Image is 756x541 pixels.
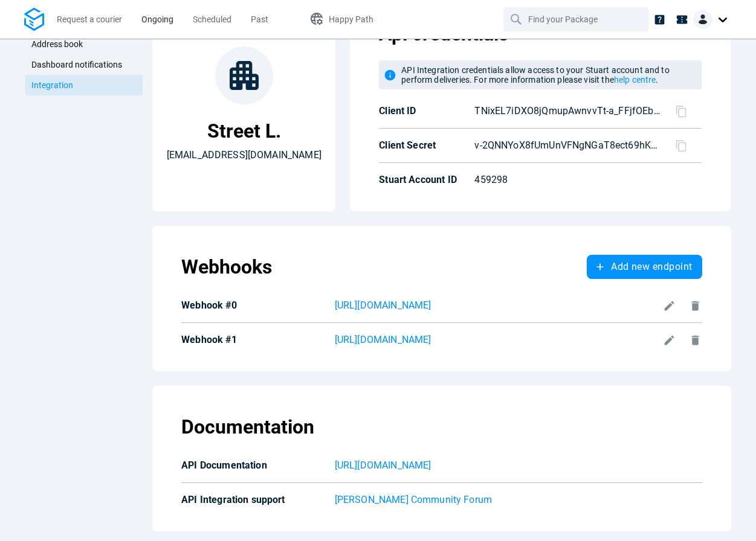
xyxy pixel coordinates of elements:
p: 459298 [474,173,647,187]
input: Find your Package [528,8,626,31]
span: Scheduled [193,14,231,24]
span: Dashboard notifications [31,60,122,69]
p: API Documentation [181,459,330,472]
p: Webhook #0 [181,299,330,312]
p: v-2QNNYoX8fUmUnVFNgNGaT8ect69hKhO_Szy0Z17To [474,138,661,153]
p: Stuart Account ID [379,174,470,186]
span: Integration [31,80,73,90]
p: Client Secret [379,139,470,152]
button: Add new endpoint [587,255,702,279]
a: Integration [25,75,143,95]
img: Client [693,10,712,29]
a: Address book [25,34,143,54]
a: Dashboard notifications [25,54,143,75]
span: Request a courier [57,14,122,24]
a: [URL][DOMAIN_NAME] [335,298,658,313]
a: [URL][DOMAIN_NAME] [335,458,702,473]
span: Add new endpoint [611,262,692,272]
p: API Integration support [181,494,330,506]
p: Street L. [207,119,281,143]
span: Happy Path [329,14,373,24]
a: [URL][DOMAIN_NAME] [335,333,658,347]
p: Webhooks [181,255,272,279]
p: Client ID [379,105,470,117]
p: Webhook #1 [181,334,330,346]
a: help centre [614,75,656,85]
img: Logo [24,8,44,31]
span: Past [251,14,268,24]
a: [PERSON_NAME] Community Forum [335,493,702,507]
span: Ongoing [141,14,173,24]
p: TNixEL7iDXO8jQmupAwnvvTt-a_FFjfOEbb5W1lgR7E [474,104,661,118]
p: Documentation [181,415,314,439]
p: [EMAIL_ADDRESS][DOMAIN_NAME] [167,148,321,162]
span: API Integration credentials allow access to your Stuart account and to perform deliveries. For mo... [401,65,670,85]
span: Address book [31,39,83,49]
